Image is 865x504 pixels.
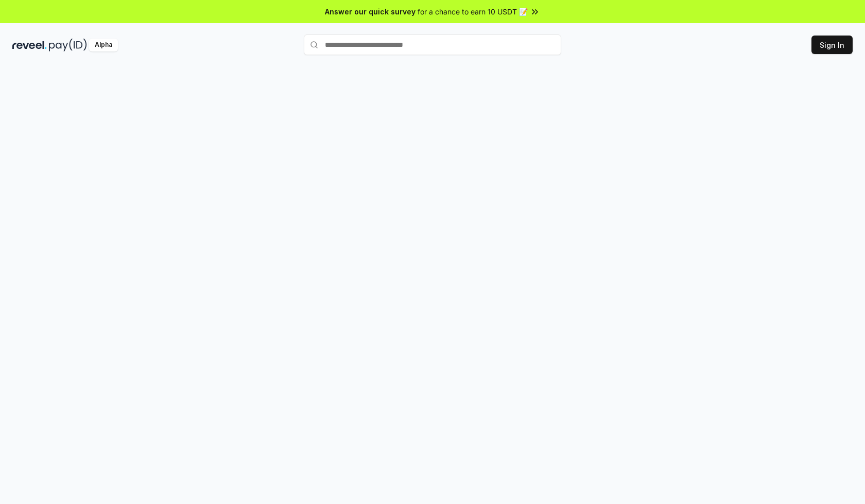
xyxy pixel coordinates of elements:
[89,39,118,51] div: Alpha
[49,39,87,51] img: pay_id
[325,6,416,17] span: Answer our quick survey
[418,6,528,17] span: for a chance to earn 10 USDT 📝
[12,39,47,51] img: reveel_dark
[811,36,853,54] button: Sign In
